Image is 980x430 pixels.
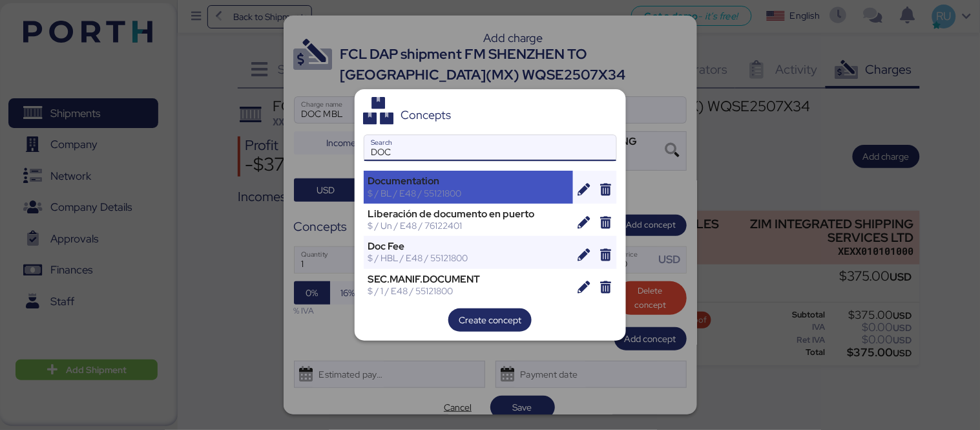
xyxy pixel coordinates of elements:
div: $ / Un / E48 / 76122401 [368,220,569,231]
div: $ / 1 / E48 / 55121800 [368,285,569,297]
div: SEC.MANIF.DOCUMENT [368,274,569,285]
div: Liberación de documento en puerto [368,208,569,220]
div: $ / HBL / E48 / 55121800 [368,252,569,264]
div: Doc Fee [368,241,569,252]
button: Create concept [448,308,532,332]
input: Search [364,135,616,161]
span: Create concept [459,312,521,328]
div: Concepts [401,109,451,121]
div: $ / BL / E48 / 55121800 [368,188,569,199]
div: Documentation [368,175,569,187]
